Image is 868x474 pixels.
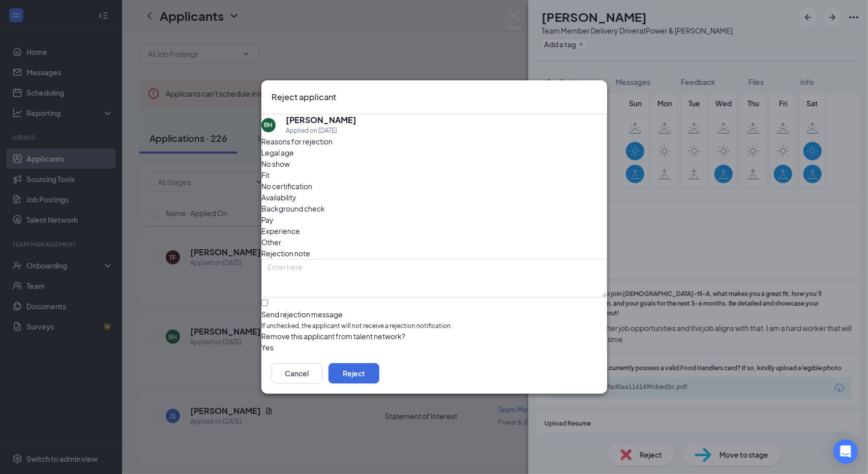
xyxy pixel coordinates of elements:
span: Fit [261,169,270,181]
button: Reject [328,363,379,383]
span: Legal age [261,147,294,158]
div: Open Intercom Messenger [833,439,858,464]
span: If unchecked, the applicant will not receive a rejection notification. [261,321,607,331]
span: Yes [261,342,274,353]
div: Send rejection message [261,309,607,319]
div: BH [264,121,273,129]
button: Cancel [272,363,322,383]
span: Pay [261,214,274,225]
span: Experience [261,225,300,236]
span: Background check [261,203,325,214]
span: Availability [261,192,296,203]
span: Reasons for rejection [261,137,333,146]
span: Rejection note [261,249,310,258]
span: Other [261,236,281,248]
h5: [PERSON_NAME] [286,114,356,126]
input: Send rejection messageIf unchecked, the applicant will not receive a rejection notification. [261,300,268,306]
div: Applied on [DATE] [286,126,356,136]
h3: Reject applicant [272,91,336,104]
span: Remove this applicant from talent network? [261,332,405,341]
span: No show [261,158,290,169]
span: No certification [261,181,312,192]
